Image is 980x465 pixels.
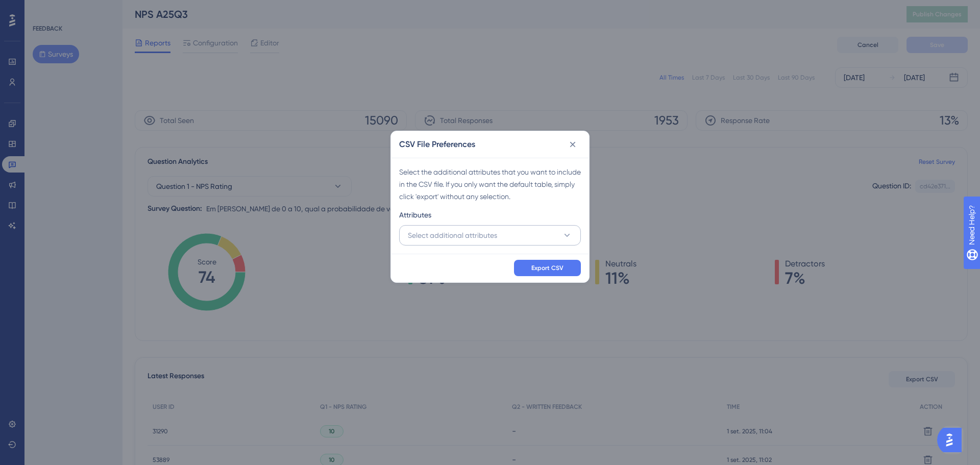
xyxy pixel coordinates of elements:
[399,209,431,221] span: Attributes
[399,138,475,151] h2: CSV File Preferences
[408,229,497,241] span: Select additional attributes
[399,166,581,203] div: Select the additional attributes that you want to include in the CSV file. If you only want the d...
[531,264,563,272] span: Export CSV
[937,425,968,455] iframe: UserGuiding AI Assistant Launcher
[24,3,64,15] span: Need Help?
